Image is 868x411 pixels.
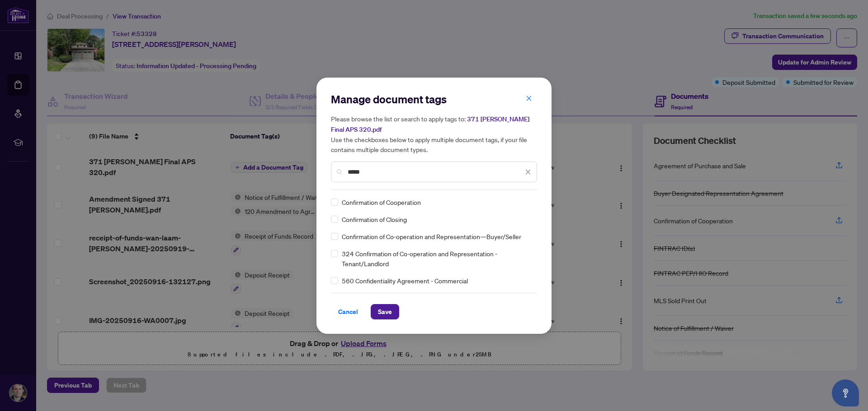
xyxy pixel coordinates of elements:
[342,197,421,207] span: Confirmation of Cooperation
[832,379,859,406] button: Open asap
[342,276,468,286] span: 560 Confidentiality Agreement - Commercial
[338,305,358,319] span: Cancel
[342,231,521,241] span: Confirmation of Co-operation and Representation—Buyer/Seller
[526,95,532,102] span: close
[525,169,531,175] span: close
[331,114,537,154] h5: Please browse the list or search to apply tags to: Use the checkboxes below to apply multiple doc...
[331,304,365,319] button: Cancel
[371,304,399,319] button: Save
[331,115,529,134] span: 371 [PERSON_NAME] Final APS 320.pdf
[342,249,532,268] span: 324 Confirmation of Co-operation and Representation - Tenant/Landlord
[342,214,407,224] span: Confirmation of Closing
[378,305,392,319] span: Save
[331,92,537,106] h2: Manage document tags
